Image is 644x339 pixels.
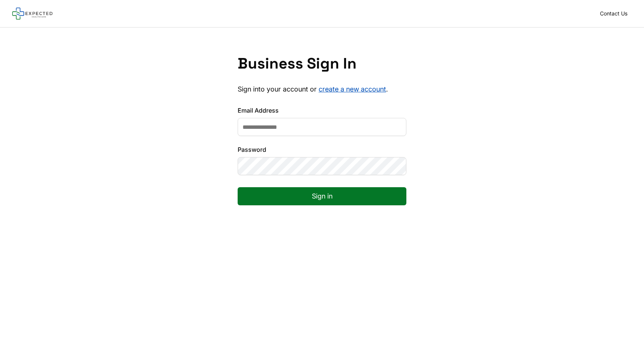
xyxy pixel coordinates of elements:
[595,8,632,19] a: Contact Us
[238,106,406,115] label: Email Address
[238,145,406,154] label: Password
[238,55,406,73] h1: Business Sign In
[238,85,406,94] p: Sign into your account or .
[319,85,386,93] a: create a new account
[238,187,406,205] button: Sign in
